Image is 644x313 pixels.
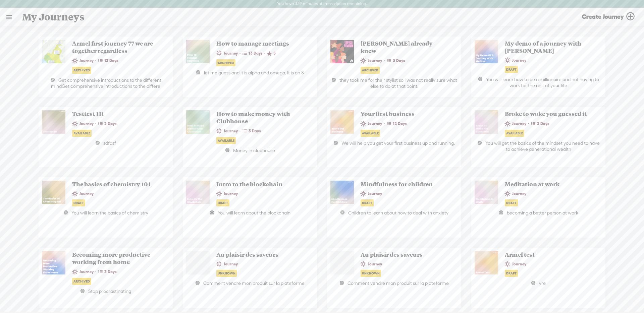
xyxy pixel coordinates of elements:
[330,181,354,204] img: http%3A%2F%2Fres.cloudinary.com%2Ftrebble-fm%2Fimage%2Fupload%2Fv1642375259%2Fcom.trebble.trebble...
[69,110,158,118] span: Testtest 111
[384,56,407,65] span: · 3 Days
[72,278,91,285] div: Archived
[216,49,239,58] span: Journey
[42,110,65,134] img: http%3A%2F%2Fres.cloudinary.com%2Ftrebble-fm%2Fimage%2Fupload%2Fv1634224898%2Fcom.trebble.trebble...
[72,189,95,198] span: Journey
[485,140,600,152] span: You will get the basics of the mindset you need to have to achieve generational wealth
[475,40,498,63] img: http%3A%2F%2Fres.cloudinary.com%2Ftrebble-fm%2Fimage%2Fupload%2Fv1647803522%2Fcom.trebble.trebble...
[361,67,380,74] div: Archived
[330,110,354,134] img: http%3A%2F%2Fres.cloudinary.com%2Ftrebble-fm%2Fimage%2Fupload%2Fv1634642879%2Fcom.trebble.trebble...
[42,40,65,63] img: http%3A%2F%2Fres.cloudinary.com%2Ftrebble-fm%2Fimage%2Fupload%2Fv1622254545%2Fcom.trebble.trebble...
[357,40,446,55] span: [PERSON_NAME] already knew
[505,270,518,277] div: Draft
[361,199,374,206] div: Draft
[216,127,239,135] span: Journey
[539,280,546,286] span: yre
[69,251,158,266] span: Becoming more productive working from home
[216,189,239,198] span: Journey
[361,270,381,277] div: Unknown
[239,49,264,58] span: · 13 Days
[505,56,528,65] span: Journey
[361,56,384,65] span: Journey
[501,40,590,55] span: My demo of a journey with [PERSON_NAME]
[213,40,302,47] span: How to manage meetings
[203,280,305,286] span: Comment vendre mon produit sur la plateforme
[186,181,210,204] img: http%3A%2F%2Fres.cloudinary.com%2Ftrebble-fm%2Fimage%2Fupload%2Fv1641173508%2Fcom.trebble.trebble...
[216,260,239,268] span: Journey
[582,13,624,20] span: Create Journey
[475,181,498,204] img: http%3A%2F%2Fres.cloudinary.com%2Ftrebble-fm%2Fimage%2Fupload%2Fv1643321888%2Fcom.trebble.trebble...
[216,270,237,277] div: Unknown
[216,137,236,144] div: Available
[72,267,95,276] span: Journey
[233,148,275,153] span: Money in clubhouse
[95,267,118,276] span: · 3 Days
[507,210,578,215] span: becoming a better person at work
[330,40,354,63] img: http%3A%2F%2Fres.cloudinary.com%2Ftrebble-fm%2Fimage%2Fupload%2Fv1627536621%2Fcom.trebble.trebble...
[357,251,446,258] span: Au plaisir des saveurs
[213,110,302,125] span: How to make money with Clubhouse
[213,251,302,258] span: Au plaisir des saveurs
[95,56,120,65] span: · 13 Days
[216,59,235,66] div: Archived
[88,289,131,294] span: Stop procrastinating
[501,110,590,118] span: Broke to woke you guessed it
[501,251,590,258] span: Armel test
[505,66,518,73] div: Draft
[505,119,528,128] span: Journey
[186,40,210,63] img: http%3A%2F%2Fres.cloudinary.com%2Ftrebble-fm%2Fimage%2Fupload%2Fv1696475875%2Fcom.trebble.trebble...
[505,260,528,268] span: Journey
[71,210,148,215] span: You will learn the basics of chemistry
[361,130,380,137] div: Available
[475,110,498,134] img: http%3A%2F%2Fres.cloudinary.com%2Ftrebble-fm%2Fimage%2Fupload%2Fv1634313194%2Fcom.trebble.trebble...
[72,119,95,128] span: Journey
[42,181,65,204] img: http%3A%2F%2Fres.cloudinary.com%2Ftrebble-fm%2Fimage%2Fupload%2Fv1634707468%2Fcom.trebble.trebble...
[72,199,85,206] div: Draft
[475,251,498,274] img: http%3A%2F%2Fres.cloudinary.com%2Ftrebble-fm%2Fimage%2Fupload%2Fv1644415450%2Fcom.trebble.trebble...
[42,251,65,274] img: http%3A%2F%2Fres.cloudinary.com%2Ftrebble-fm%2Fimage%2Fupload%2Fv1643748534%2Fcom.trebble.trebble...
[186,110,210,134] img: http%3A%2F%2Fres.cloudinary.com%2Ftrebble-fm%2Fimage%2Fupload%2Fv1634196005%2Fcom.trebble.trebble...
[339,77,457,89] span: they took me for their stylist so I was not really sure what else to do at that point.
[186,251,210,274] img: videoLoading.png
[341,140,455,146] span: We will help you get your first business up and running.
[357,110,446,118] span: Your first business
[95,119,118,128] span: · 3 Days
[218,210,290,215] span: You will learn about the blockchain
[505,189,528,198] span: Journey
[239,126,263,136] span: · 3 Days
[505,199,518,206] div: Draft
[103,140,116,146] span: sdfdsf
[69,181,158,188] span: The basics of chemistry 101
[361,119,384,128] span: Journey
[22,8,85,26] span: My Journeys
[330,251,354,274] img: videoLoading.png
[69,40,158,55] span: Armel first journey 77 we are together regardless
[528,119,551,128] span: · 3 Days
[361,260,384,268] span: Journey
[501,181,590,188] span: Meditation at work
[361,189,384,198] span: Journey
[72,130,92,137] div: Available
[486,77,599,88] span: You will learn how to be a millionaire and not having to work for the rest of your life
[216,199,229,206] div: Draft
[357,181,446,188] span: Mindfulness for children
[72,56,95,65] span: Journey
[384,119,409,128] span: · 12 Days
[348,210,448,215] span: Children to learn about how to deal with anxiety
[213,181,302,188] span: Intro to the blockchain
[505,130,524,137] div: Available
[72,67,91,74] div: Archived
[277,1,367,7] label: You have 339 minutes of transcription remaining.
[204,70,304,75] span: let me guess and it is alpha and omega. It is an 8
[347,280,449,286] span: Comment vendre mon produit sur la plateforme
[264,49,277,58] span: · 5
[51,77,161,89] span: Get comprehensive introductions to the different mindGet comprehensive introductions to the differe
